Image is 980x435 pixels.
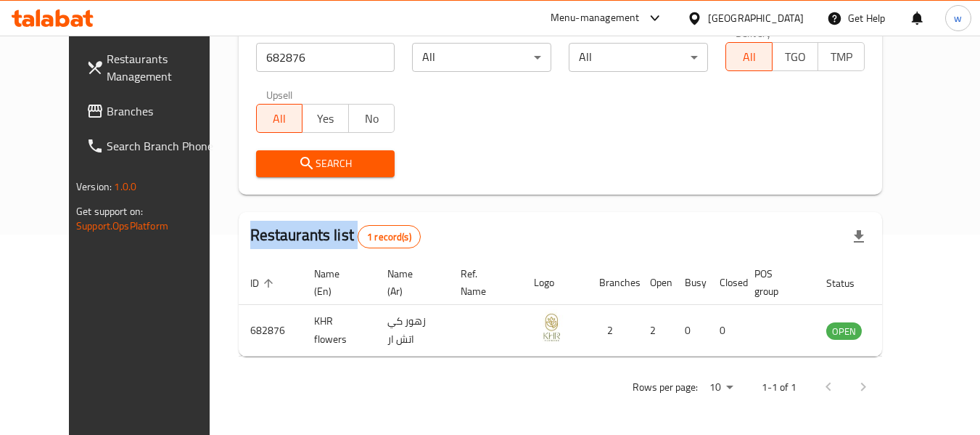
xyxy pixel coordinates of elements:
[708,10,804,26] div: [GEOGRAPHIC_DATA]
[250,224,421,248] h2: Restaurants list
[355,108,390,129] span: No
[256,150,395,177] button: Search
[818,42,865,71] button: TMP
[534,309,570,346] img: KHR flowers
[778,46,813,68] span: TGO
[638,305,673,357] td: 2
[302,104,349,133] button: Yes
[708,261,743,305] th: Closed
[826,275,873,292] span: Status
[107,50,221,85] span: Restaurants Management
[75,41,233,94] a: Restaurants Management
[268,155,384,173] span: Search
[266,89,293,99] label: Upsell
[754,265,797,300] span: POS group
[358,225,421,248] div: Total records count
[412,43,551,72] div: All
[736,28,772,38] label: Delivery
[376,305,449,357] td: زهور كي اتش ار
[772,42,819,71] button: TGO
[569,43,708,72] div: All
[725,42,773,71] button: All
[114,177,136,196] span: 1.0.0
[302,305,376,357] td: KHR flowers
[673,261,708,305] th: Busy
[256,43,395,72] input: Search for restaurant name or ID..
[239,261,941,357] table: enhanced table
[308,108,343,129] span: Yes
[588,261,638,305] th: Branches
[76,216,168,235] a: Support.OpsPlatform
[841,219,876,254] div: Export file
[76,177,112,196] span: Version:
[954,10,962,26] span: w
[638,261,673,305] th: Open
[461,265,505,300] span: Ref. Name
[75,129,233,163] a: Search Branch Phone
[75,94,233,129] a: Branches
[708,305,743,357] td: 0
[250,275,278,292] span: ID
[314,265,358,300] span: Name (En)
[522,261,588,305] th: Logo
[348,104,395,133] button: No
[358,230,420,244] span: 1 record(s)
[387,265,432,300] span: Name (Ar)
[704,377,738,399] div: Rows per page:
[732,46,767,68] span: All
[588,305,638,357] td: 2
[239,305,302,357] td: 682876
[107,137,221,155] span: Search Branch Phone
[673,305,708,357] td: 0
[256,104,303,133] button: All
[551,9,640,27] div: Menu-management
[263,108,297,129] span: All
[824,46,859,68] span: TMP
[76,202,143,221] span: Get support on:
[826,323,862,340] span: OPEN
[107,102,221,120] span: Branches
[633,378,698,397] p: Rows per page:
[762,378,796,397] p: 1-1 of 1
